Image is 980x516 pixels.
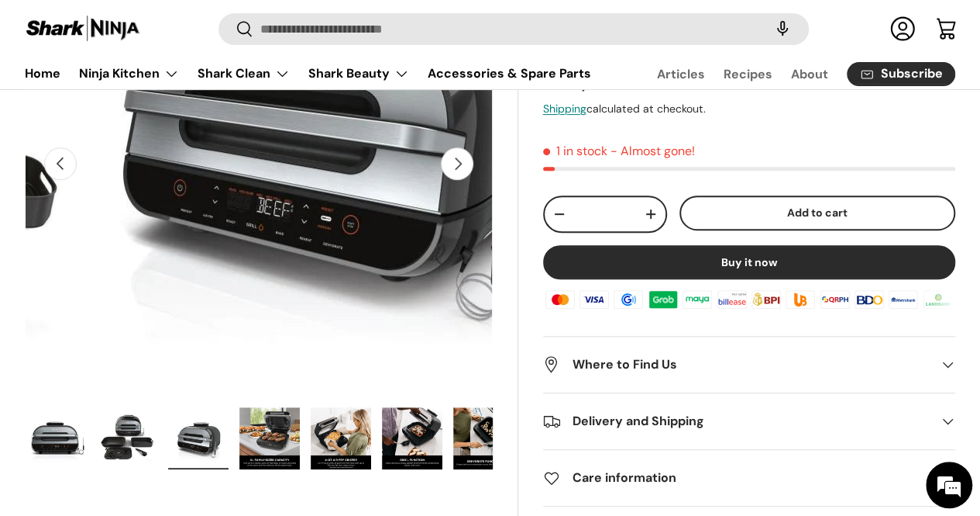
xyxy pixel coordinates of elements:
[543,412,930,431] h2: Delivery and Shipping
[239,407,300,469] img: Ninja Foodi Smart XL Grill & Air Fryer (AG551PH)
[543,288,577,311] img: master
[25,58,60,88] a: Home
[188,58,299,89] summary: Shark Clean
[311,407,371,469] img: Ninja Foodi Smart XL Grill & Air Fryer (AG551PH)
[543,469,930,487] h2: Care information
[543,68,665,96] strong: ₱23,995.00
[299,58,418,89] summary: Shark Beauty
[620,58,955,89] nav: Secondary
[818,288,852,311] img: qrph
[168,407,229,469] img: ninja-foodi-smart-xl-grill-and-air-fryer-left-side-view-shark-ninja-philippines
[382,407,442,469] img: Ninja Foodi Smart XL Grill & Air Fryer (AG551PH)
[611,288,645,311] img: gcash
[881,68,943,81] span: Subscribe
[852,288,886,311] img: bdo
[97,407,157,469] img: ninja-foodi-smart-xl-grill-and-air-fryer-full-parts-view-shark-ninja-philippines
[25,58,591,89] nav: Primary
[679,196,955,230] button: Add to cart
[791,59,828,89] a: About
[749,288,783,311] img: bpi
[26,407,86,469] img: ninja-foodi-smart-xl-grill-and-air-fryer-full-view-shark-ninja-philippines
[724,59,772,89] a: Recipes
[783,288,817,311] img: ubp
[543,102,586,116] a: Shipping
[758,12,807,47] speech-search-button: Search by voice
[453,407,514,469] img: Ninja Foodi Smart XL Grill & Air Fryer (AG551PH)
[543,101,955,117] div: calculated at checkout.
[610,143,695,159] p: - Almost gone!
[680,288,714,311] img: maya
[543,355,930,374] h2: Where to Find Us
[70,58,188,89] summary: Ninja Kitchen
[428,58,591,88] a: Accessories & Spare Parts
[543,393,955,449] summary: Delivery and Shipping
[577,288,611,311] img: visa
[25,14,141,44] img: Shark Ninja Philippines
[657,59,705,89] a: Articles
[543,337,955,393] summary: Where to Find Us
[847,62,955,86] a: Subscribe
[543,246,955,280] button: Buy it now
[886,288,920,311] img: metrobank
[646,288,680,311] img: grabpay
[714,288,748,311] img: billease
[543,143,607,159] span: 1 in stock
[921,288,955,311] img: landbank
[543,450,955,506] summary: Care information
